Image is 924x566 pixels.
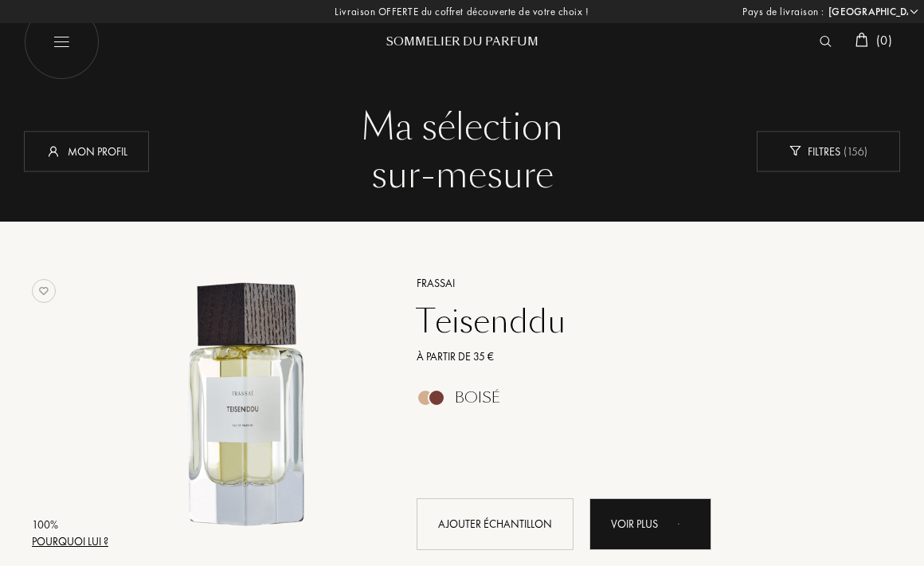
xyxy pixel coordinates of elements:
a: Boisé [405,394,869,411]
img: cart_white.svg [855,33,868,47]
span: Pays de livraison : [742,4,824,20]
img: no_like_p.png [32,279,56,303]
img: search_icn_white.svg [820,36,832,47]
div: Sommelier du Parfum [366,33,558,50]
div: animation [672,507,704,539]
div: 100 % [32,517,108,533]
div: Filtres [757,131,900,171]
div: Ma sélection [36,104,888,151]
img: Teisenddu Frassai [114,273,379,538]
div: Voir plus [589,498,711,550]
img: new_filter_w.svg [789,146,801,156]
img: burger_white.png [24,4,100,80]
a: Voir plusanimation [589,498,711,550]
div: Pourquoi lui ? [32,533,108,550]
img: profil_icn_w.svg [45,143,61,159]
div: Ajouter échantillon [417,498,574,550]
a: Frassai [405,275,869,292]
span: ( 156 ) [840,143,867,158]
a: Teisenddu [405,302,869,340]
a: À partir de 35 € [405,348,869,365]
div: Mon profil [24,131,149,171]
div: sur-mesure [36,151,888,199]
div: Boisé [455,389,500,407]
span: ( 0 ) [876,32,892,49]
